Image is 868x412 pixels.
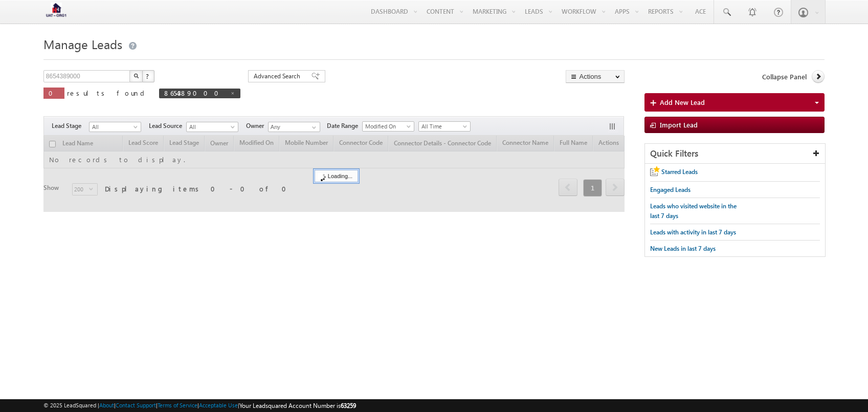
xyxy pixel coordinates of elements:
[89,122,141,132] a: All
[327,121,362,131] span: Date Range
[362,121,414,132] a: Modified On
[199,402,238,408] a: Acceptable Use
[146,72,150,80] span: ?
[661,168,698,176] span: Starred Leads
[142,70,154,82] button: ?
[341,402,356,409] span: 63259
[566,70,625,83] button: Actions
[246,121,268,131] span: Owner
[49,89,59,97] span: 0
[645,144,825,164] div: Quick Filters
[99,402,114,408] a: About
[762,72,807,81] span: Collapse Panel
[90,122,138,132] span: All
[268,122,320,132] input: Type to Search
[133,73,139,78] img: Search
[239,402,356,409] span: Your Leadsquared Account Number is
[52,121,89,131] span: Lead Stage
[650,202,737,220] span: Leads who visited website in the last 7 days
[149,121,186,131] span: Lead Source
[158,402,197,408] a: Terms of Service
[363,122,411,131] span: Modified On
[43,401,356,410] span: © 2025 LeadSquared | | | | |
[254,72,303,81] span: Advanced Search
[43,36,122,52] span: Manage Leads
[306,122,319,133] a: Show All Items
[418,121,471,132] a: All Time
[164,89,225,97] span: 8654389000
[650,186,691,193] span: Engaged Leads
[660,98,705,106] span: Add New Lead
[186,122,238,132] a: All
[315,170,358,182] div: Loading...
[67,89,148,97] span: results found
[650,228,736,236] span: Leads with activity in last 7 days
[650,245,716,252] span: New Leads in last 7 days
[187,122,235,132] span: All
[660,120,698,129] span: Import Lead
[43,3,69,20] img: Custom Logo
[419,122,468,131] span: All Time
[116,402,156,408] a: Contact Support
